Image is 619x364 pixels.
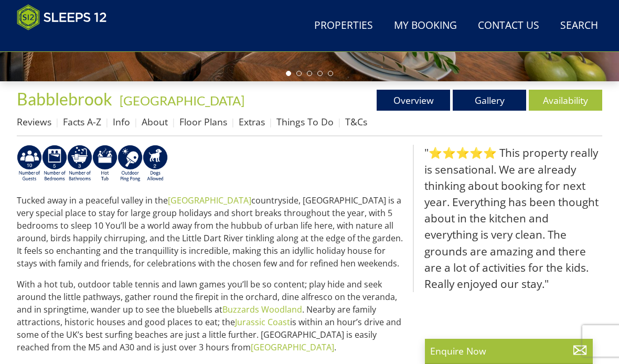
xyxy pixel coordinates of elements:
[413,145,602,292] blockquote: "⭐⭐⭐⭐⭐ This property really is sensational. We are already thinking about booking for next year. ...
[529,90,602,111] a: Availability
[556,14,602,38] a: Search
[377,90,450,111] a: Overview
[115,93,244,108] span: -
[92,145,118,183] img: AD_4nXcpX5uDwed6-YChlrI2BYOgXwgg3aqYHOhRm0XfZB-YtQW2NrmeCr45vGAfVKUq4uWnc59ZmEsEzoF5o39EWARlT1ewO...
[345,115,367,128] a: T&Cs
[63,115,101,128] a: Facts A-Z
[235,316,290,328] a: Jurassic Coast
[222,304,302,315] a: Buzzards Woodland
[67,145,92,183] img: AD_4nXdaPPVZLE8gqXsknEa6jw0jiAavm4ajxI0EGf5-DrMikjhsEcIMOai9y83dpLVSHDLczHG0SJQyGTtCU2fmByrFaNJVL...
[142,115,168,128] a: About
[143,145,168,183] img: AD_4nXe7_8LrJK20fD9VNWAdfykBvHkWcczWBt5QOadXbvIwJqtaRaRf-iI0SeDpMmH1MdC9T1Vy22FMXzzjMAvSuTB5cJ7z5...
[12,37,122,46] iframe: Customer reviews powered by Trustpilot
[17,194,404,270] p: Tucked away in a peaceful valley in the countryside, [GEOGRAPHIC_DATA] is a very special place to...
[17,89,112,109] span: Babblebrook
[390,14,461,38] a: My Booking
[430,344,588,358] p: Enquire Now
[17,4,107,30] img: Sleeps 12
[17,115,51,128] a: Reviews
[179,115,227,128] a: Floor Plans
[239,115,265,128] a: Extras
[453,90,526,111] a: Gallery
[17,145,42,183] img: AD_4nXdfGW3ytMvJKpO5zfXfBsOVe-q16C4e0jPKn368u0D8kP2hGz-9-CEsxr8YurjaTnrSt8tVhAr_EFZXQOtsXo6l3Rjyr...
[251,341,334,353] a: [GEOGRAPHIC_DATA]
[120,93,244,108] a: [GEOGRAPHIC_DATA]
[276,115,334,128] a: Things To Do
[474,14,543,38] a: Contact Us
[310,14,377,38] a: Properties
[168,195,251,206] a: [GEOGRAPHIC_DATA]
[42,145,67,183] img: AD_4nXc2OHkzCvuyIn9t8NrU6KhriveoI8vg2dqaASmk4vAPY9HK3K-ZSIcLdKEC29rBAib8zmhfvuavumeY4EerzgJQG6vdk...
[17,278,404,354] p: With a hot tub, outdoor table tennis and lawn games you’ll be so content; play hide and seek arou...
[113,115,130,128] a: Info
[17,89,115,109] a: Babblebrook
[118,145,143,183] img: AD_4nXerl6hXNfrYu2eQtJNDSxmRbgRjFwWwhDm3nBwINHQqkmKsxSQKIzWGRkSPVn45dQq4hWOgzygI47LTDfjAatvBpmoml...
